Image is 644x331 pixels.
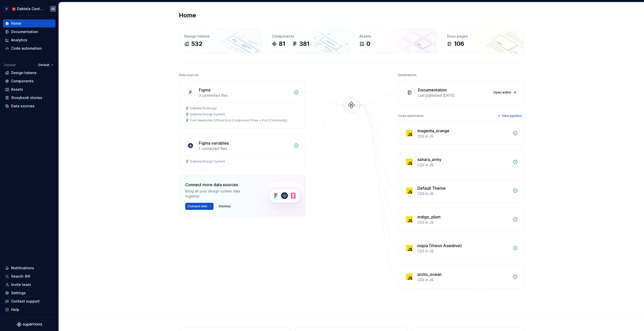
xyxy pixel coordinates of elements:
button: Help [3,306,56,314]
div: Daktela Redesign [190,106,217,110]
button: Connect new [185,203,213,210]
span: Default [38,63,49,67]
div: Components [11,79,34,84]
div: Default Theme [417,185,446,191]
div: CSS in JS [417,220,510,225]
div: Last published [DATE] [418,93,488,98]
div: Search ⌘K [11,274,30,279]
div: ☎️ Daktela Contact Centre [12,6,44,11]
div: Design tokens [11,70,37,75]
div: Invite team [11,282,31,287]
a: Analytics [3,36,56,44]
h2: Home [179,11,196,19]
div: 81 [279,40,285,48]
div: Data sources [179,72,199,79]
a: Open editor [491,89,518,96]
div: Connect more data sources [185,182,253,188]
div: Documentation [11,29,38,34]
a: Components [3,77,56,85]
a: Figma variables1 connected filesDaktela Design System [179,134,305,170]
div: indigo_plum [417,214,441,220]
div: Data sources [11,104,35,109]
div: Analytics [11,38,27,43]
div: 0 [366,40,370,48]
div: JG [51,7,55,11]
button: Contact support [3,297,56,305]
a: Invite team [3,281,56,289]
a: Documentation [3,28,56,36]
a: Design tokens [3,69,56,77]
div: 106 [454,40,464,48]
div: sahara_army [417,156,441,162]
svg: Supernova Logo [17,322,42,327]
a: Code automation [3,44,56,52]
a: Design tokens532 [179,28,261,53]
div: Help [11,307,19,312]
span: Open editor [493,90,512,94]
div: CSS in JS [417,162,510,168]
div: Settings [11,290,26,295]
a: Settings [3,289,56,297]
div: 1 connected files [199,146,291,151]
span: Connect new [187,204,207,208]
div: Storybook stories [11,95,42,100]
div: Bring all your design system data together. [185,189,253,199]
div: Docs pages [447,34,519,39]
button: Notifications [3,264,56,272]
a: Home [3,19,56,27]
div: 532 [191,40,202,48]
a: Figma3 connected filesDaktela RedesignDaktela Design SystemFont Awesome Official Icon Component (... [179,81,305,129]
a: Docs pages106 [442,28,524,53]
button: Dismiss [217,203,233,210]
div: Figma [199,87,210,93]
div: Code automation [11,46,42,51]
div: Contact support [11,299,40,304]
div: Assets [359,34,431,39]
a: Assets0 [354,28,437,53]
a: Assets [3,85,56,93]
div: Notifications [11,266,34,271]
div: nopia (Vision Assistive) [417,243,462,249]
div: Font Awesome Official Icon Component (Free + Pro) (Community) [190,118,287,122]
a: Data sources [3,102,56,110]
button: D☎️ Daktela Contact CentreJG [1,3,58,14]
div: 381 [299,40,309,48]
div: CSS in JS [417,249,510,254]
div: Design tokens [184,34,256,39]
button: New pipeline [496,112,524,119]
button: Search ⌘K [3,272,56,280]
div: Dataset [4,63,16,67]
span: Dismiss [219,204,231,208]
div: D [4,6,10,12]
div: CSS in JS [417,134,510,139]
div: arctic_ocean [417,271,442,277]
div: Assets [11,87,23,92]
button: Default [36,61,56,69]
div: Figma variables [199,140,229,146]
div: CSS in JS [417,277,510,282]
div: 3 connected files [199,93,291,98]
a: Components81381 [266,28,349,53]
div: Documentation [418,87,447,93]
div: Components [272,34,344,39]
div: Home [11,21,21,26]
span: New pipeline [502,114,522,118]
div: Daktela Design System [190,159,225,163]
div: magenta_orange [417,128,449,134]
div: Daktela Design System [190,112,225,116]
div: Destinations [398,72,417,79]
a: Storybook stories [3,94,56,102]
div: Code automation [398,112,424,119]
div: CSS in JS [417,191,510,196]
